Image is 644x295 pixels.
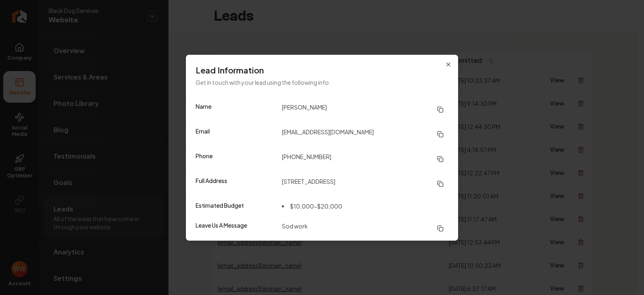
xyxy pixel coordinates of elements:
iframe: Intercom live chat [616,267,636,287]
dd: [EMAIL_ADDRESS][DOMAIN_NAME] [282,127,448,142]
li: $10,000-$20,000 [282,201,342,211]
dt: Name [196,102,275,117]
h3: Lead Information [196,65,448,76]
p: Get in touch with your lead using the following info. [196,78,448,87]
dd: [STREET_ADDRESS] [282,177,448,191]
dt: Estimated Budget [196,201,275,211]
dt: Leave Us A Message [196,221,275,236]
dd: Sod work [282,221,448,236]
dd: [PERSON_NAME] [282,102,448,117]
dt: Full Address [196,177,275,191]
dt: Phone [196,152,275,166]
dt: Email [196,127,275,142]
dd: [PHONE_NUMBER] [282,152,448,166]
